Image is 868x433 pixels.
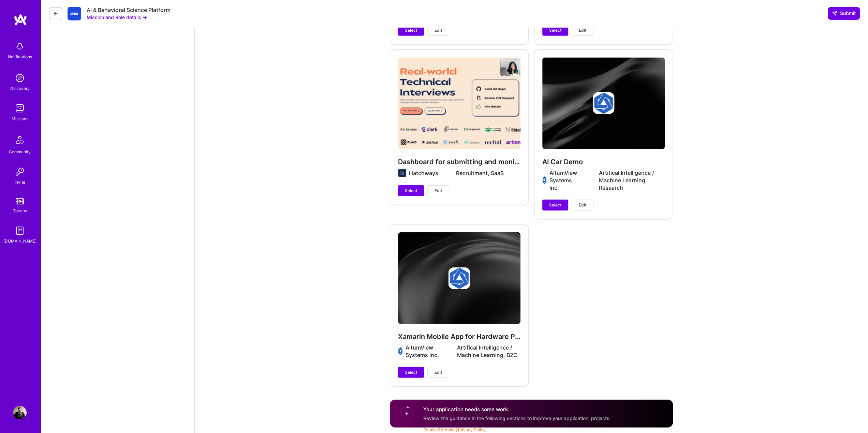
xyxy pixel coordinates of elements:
span: Edit [435,188,442,194]
div: Invite [15,179,25,186]
i: icon LeftArrowDark [53,11,58,16]
button: Select [398,25,424,36]
div: Community [9,148,31,155]
img: discovery [13,71,27,85]
span: Edit [579,27,586,33]
div: Missions [12,115,28,122]
button: Select [398,185,424,196]
img: guide book [13,224,27,237]
img: Invite [13,165,27,179]
img: logo [14,14,27,26]
span: | [424,427,486,432]
div: [DOMAIN_NAME] [3,237,36,245]
img: bell [13,40,27,53]
button: Edit [427,185,449,196]
div: AI & Behavioral Science Platform [87,6,171,14]
button: Select [398,367,424,378]
button: Edit [572,200,593,211]
h4: Your application needs some work. [423,406,611,413]
span: Select [405,27,417,33]
button: Submit [828,7,860,19]
img: Community [12,132,28,148]
img: tokens [16,198,24,204]
span: Submit [832,10,856,17]
span: Select [549,27,561,33]
span: Edit [579,202,586,208]
div: Tokens [13,207,27,214]
div: Discovery [10,85,30,92]
button: Edit [427,25,449,36]
span: Edit [435,27,442,33]
button: Select [542,200,568,211]
img: Company Logo [68,7,81,20]
button: Edit [427,367,449,378]
a: Terms of Service [424,427,456,432]
button: Edit [572,25,593,36]
span: Edit [435,369,442,375]
div: © 2025 ATeams Inc., All rights reserved. [41,414,868,431]
button: Mission and Role details → [87,14,147,21]
img: User Avatar [13,406,27,419]
span: Select [549,202,561,208]
a: User Avatar [11,406,28,419]
i: icon SendLight [832,11,837,16]
button: Select [542,25,568,36]
span: Review the guidance in the following sections to improve your application: projects. [423,415,611,421]
span: Select [405,369,417,375]
span: Select [405,188,417,194]
a: Privacy Policy [458,427,486,432]
div: Notifications [8,53,32,60]
img: teamwork [13,102,27,115]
